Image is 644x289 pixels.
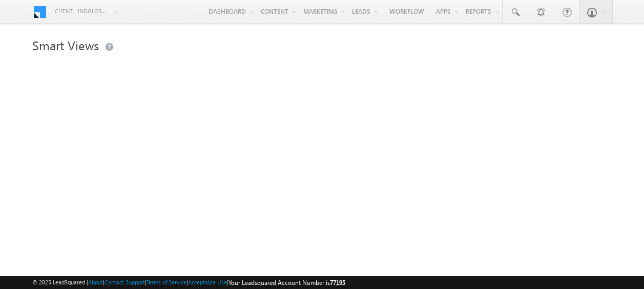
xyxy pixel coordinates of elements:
[88,279,103,285] a: About
[105,279,145,285] a: Contact Support
[188,279,227,285] a: Acceptable Use
[228,279,345,286] span: Your Leadsquared Account Number is
[330,279,345,286] span: 77195
[32,278,345,287] span: © 2025 LeadSquared | | | | |
[147,279,186,285] a: Terms of Service
[55,6,109,16] span: Client - indglobal2 (77195)
[32,37,99,53] span: Smart Views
